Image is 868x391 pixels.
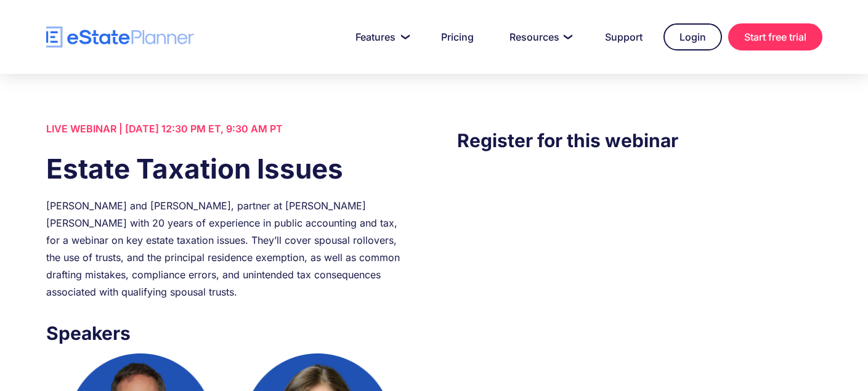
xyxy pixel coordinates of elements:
a: Start free trial [728,23,822,50]
div: LIVE WEBINAR | [DATE] 12:30 PM ET, 9:30 AM PT [46,120,411,137]
a: Support [590,25,657,49]
a: home [46,26,194,48]
h3: Register for this webinar [457,126,822,155]
a: Resources [495,25,584,49]
div: [PERSON_NAME] and [PERSON_NAME], partner at [PERSON_NAME] [PERSON_NAME] with 20 years of experien... [46,197,411,300]
a: Login [663,23,722,50]
a: Features [341,25,420,49]
h1: Estate Taxation Issues [46,150,411,188]
h3: Speakers [46,319,411,347]
a: Pricing [426,25,489,49]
